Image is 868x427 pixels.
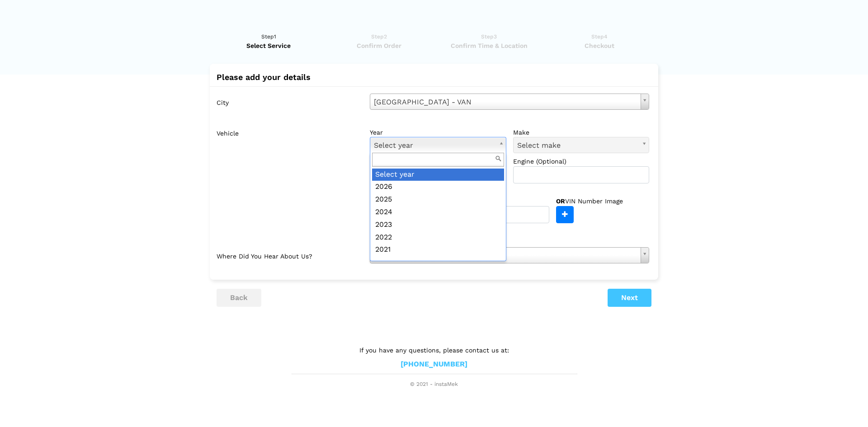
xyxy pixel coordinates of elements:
[372,256,504,269] div: 2020
[372,169,504,181] div: Select year
[372,193,504,206] div: 2025
[372,231,504,244] div: 2022
[372,206,504,219] div: 2024
[372,219,504,231] div: 2023
[372,244,504,256] div: 2021
[372,181,504,193] div: 2026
